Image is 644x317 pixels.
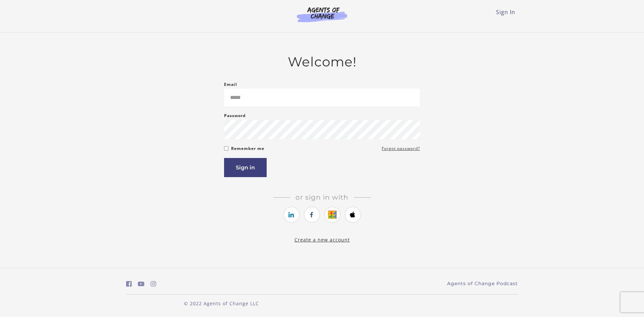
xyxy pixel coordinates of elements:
[126,300,317,307] p: © 2022 Agents of Change LLC
[290,7,354,22] img: Agents of Change Logo
[345,207,361,223] a: https://courses.thinkific.com/users/auth/apple?ss%5Breferral%5D=&ss%5Buser_return_to%5D=&ss%5Bvis...
[382,145,420,153] a: Forgot password?
[304,207,320,223] a: https://courses.thinkific.com/users/auth/facebook?ss%5Breferral%5D=&ss%5Buser_return_to%5D=&ss%5B...
[126,279,132,289] a: https://www.facebook.com/groups/aswbtestprep (Open in a new window)
[138,279,145,289] a: https://www.youtube.com/c/AgentsofChangeTestPrepbyMeaganMitchell (Open in a new window)
[447,280,518,287] a: Agents of Change Podcast
[290,193,354,201] span: Or sign in with
[283,207,300,223] a: https://courses.thinkific.com/users/auth/linkedin?ss%5Breferral%5D=&ss%5Buser_return_to%5D=&ss%5B...
[496,8,515,16] a: Sign In
[126,281,132,287] i: https://www.facebook.com/groups/aswbtestprep (Open in a new window)
[151,281,156,287] i: https://www.instagram.com/agentsofchangeprep/ (Open in a new window)
[231,145,264,153] label: Remember me
[324,207,340,223] a: https://courses.thinkific.com/users/auth/google?ss%5Breferral%5D=&ss%5Buser_return_to%5D=&ss%5Bvi...
[138,281,145,287] i: https://www.youtube.com/c/AgentsofChangeTestPrepbyMeaganMitchell (Open in a new window)
[151,279,156,289] a: https://www.instagram.com/agentsofchangeprep/ (Open in a new window)
[224,112,246,120] label: Password
[224,81,237,89] label: Email
[224,54,420,70] h2: Welcome!
[294,236,350,243] a: Create a new account
[224,158,267,177] button: Sign in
